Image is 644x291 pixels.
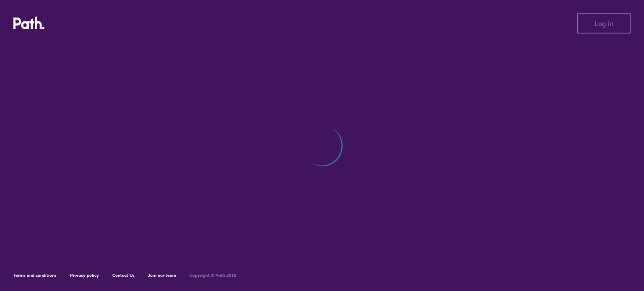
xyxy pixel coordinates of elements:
[70,273,99,278] a: Privacy policy
[577,13,631,33] button: Log in
[190,273,236,278] h6: Copyright © Path 2018
[595,20,613,27] span: Log in
[112,273,135,278] a: Contact Us
[13,273,57,278] a: Terms and conditions
[148,273,176,278] a: Join our team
